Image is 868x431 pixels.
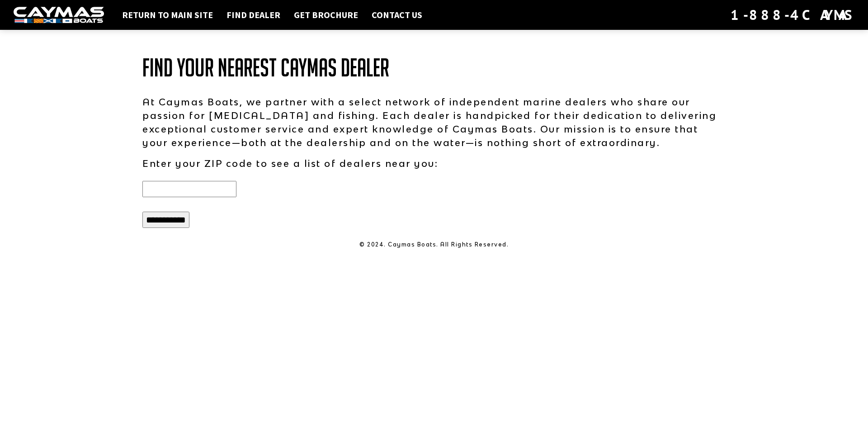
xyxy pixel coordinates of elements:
[142,156,726,170] p: Enter your ZIP code to see a list of dealers near you:
[731,5,854,25] div: 1-888-4CAYMAS
[222,9,285,21] a: Find Dealer
[142,54,726,81] h1: Find Your Nearest Caymas Dealer
[142,95,726,149] p: At Caymas Boats, we partner with a select network of independent marine dealers who share our pas...
[14,7,104,24] img: white-logo-c9c8dbefe5ff5ceceb0f0178aa75bf4bb51f6bca0971e226c86eb53dfe498488.png
[118,9,217,21] a: Return to main site
[142,241,726,249] p: © 2024. Caymas Boats. All Rights Reserved.
[289,9,363,21] a: Get Brochure
[367,9,427,21] a: Contact Us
